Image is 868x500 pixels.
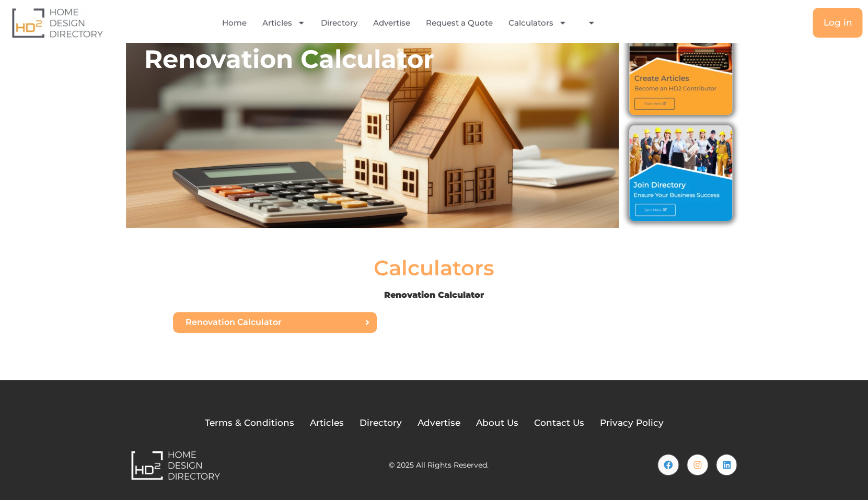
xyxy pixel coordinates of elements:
[205,416,294,430] a: Terms & Conditions
[813,8,862,38] a: Log in
[426,11,493,35] a: Request a Quote
[534,416,584,430] a: Contact Us
[262,11,305,35] a: Articles
[600,416,664,430] a: Privacy Policy
[629,20,732,115] img: Create Articles
[389,461,489,469] h2: © 2025 All Rights Reserved.
[374,258,494,278] h2: Calculators
[321,11,357,35] a: Directory
[508,11,566,35] a: Calculators
[384,290,484,300] b: Renovation Calculator
[173,312,377,333] a: Renovation Calculator
[186,318,282,327] span: Renovation Calculator
[476,416,518,430] a: About Us
[823,18,852,27] span: Log in
[222,11,247,35] a: Home
[360,416,402,430] a: Directory
[310,416,344,430] a: Articles
[177,11,648,35] nav: Menu
[418,416,460,430] a: Advertise
[373,11,410,35] a: Advertise
[629,125,732,220] img: Join Directory
[144,43,619,75] h2: Renovation Calculator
